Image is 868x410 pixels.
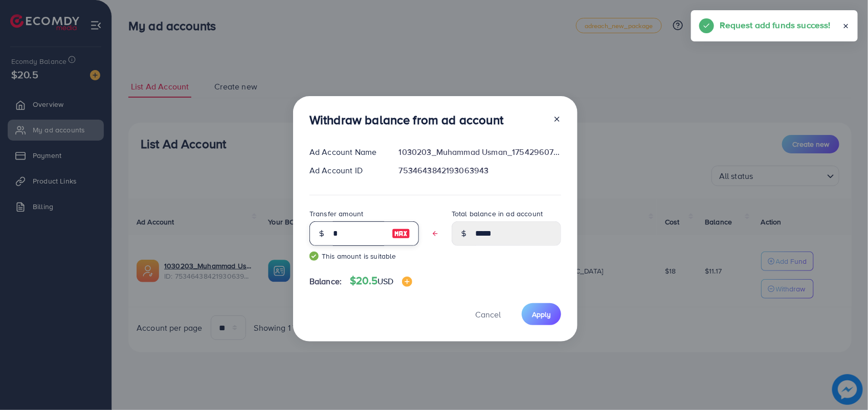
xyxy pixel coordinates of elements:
[309,209,363,219] label: Transfer amount
[462,303,514,325] button: Cancel
[475,309,501,320] span: Cancel
[350,275,412,287] h4: $20.5
[392,227,410,240] img: image
[309,252,319,261] img: guide
[402,277,412,287] img: image
[309,112,503,127] h3: Withdraw balance from ad account
[309,276,342,287] span: Balance:
[391,146,569,158] div: 1030203_Muhammad Usman_1754296073204
[301,146,391,158] div: Ad Account Name
[720,18,831,32] h5: Request add funds success!
[309,251,419,261] small: This amount is suitable
[301,165,391,176] div: Ad Account ID
[377,276,393,287] span: USD
[522,303,561,325] button: Apply
[391,165,569,176] div: 7534643842193063943
[532,309,551,320] span: Apply
[452,209,543,219] label: Total balance in ad account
